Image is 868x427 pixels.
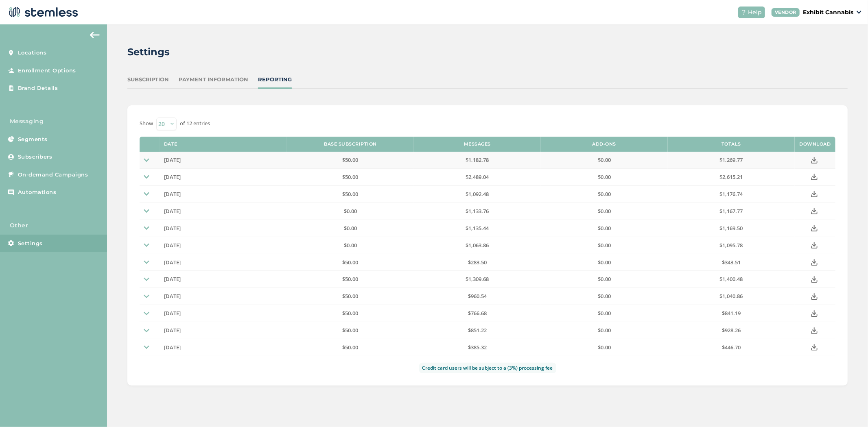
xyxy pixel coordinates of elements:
label: $766.68 [418,310,537,317]
img: icon-dropdown-arrow--small-b2ab160b.svg [144,277,149,282]
span: $1,095.78 [719,242,743,249]
span: $0.00 [598,207,611,215]
span: $2,615.21 [719,173,743,181]
span: $0.00 [344,242,357,249]
label: $446.70 [672,344,791,351]
img: icon-dropdown-arrow--small-b2ab160b.svg [144,191,149,197]
label: $1,135.44 [418,225,537,232]
label: $385.32 [418,344,537,351]
label: Date [164,142,177,147]
label: Credit card users will be subject to a (3%) processing fee [419,363,556,373]
label: 9th April 2025 [164,242,283,249]
label: 9th January 2025 [164,293,283,300]
span: [DATE] [164,173,181,181]
label: $2,489.04 [418,174,537,181]
label: 9th September 2025 [164,157,283,163]
span: $1,133.76 [466,207,489,215]
label: 9th August 2025 [164,174,283,181]
span: $1,092.48 [466,190,489,198]
iframe: Chat Widget [827,388,868,427]
span: [DATE] [164,156,181,163]
span: $960.54 [468,292,487,300]
label: of 12 entries [180,120,210,128]
label: $1,040.86 [672,293,791,300]
label: 9th October 2024 [164,344,283,351]
span: [DATE] [164,190,181,198]
span: $50.00 [342,275,358,283]
span: [DATE] [164,327,181,334]
label: $928.26 [672,327,791,334]
label: $0.00 [545,310,664,317]
label: $0.00 [291,242,410,249]
img: icon-dropdown-arrow--small-b2ab160b.svg [144,259,149,265]
label: $1,269.77 [672,157,791,163]
label: $50.00 [291,310,410,317]
label: 9th December 2024 [164,310,283,317]
span: $50.00 [342,327,358,334]
th: Download [795,137,835,152]
label: $50.00 [291,191,410,198]
span: $0.00 [598,242,611,249]
span: $766.68 [468,309,487,317]
span: [DATE] [164,224,181,232]
span: [DATE] [164,275,181,283]
span: Locations [18,49,47,57]
label: Base Subscription [324,142,377,147]
span: $1,309.68 [466,275,489,283]
img: icon-dropdown-arrow--small-b2ab160b.svg [144,242,149,248]
label: $1,095.78 [672,242,791,249]
label: $960.54 [418,293,537,300]
span: $2,489.04 [466,173,489,181]
label: $0.00 [545,225,664,232]
span: $385.32 [468,344,487,351]
span: [DATE] [164,242,181,249]
span: $1,135.44 [466,224,489,232]
span: $343.51 [722,259,741,266]
img: icon-dropdown-arrow--small-b2ab160b.svg [144,208,149,214]
label: $1,182.78 [418,157,537,163]
span: $1,040.86 [719,292,743,300]
span: $841.19 [722,309,741,317]
span: $0.00 [598,292,611,300]
span: $0.00 [598,309,611,317]
span: $0.00 [598,173,611,181]
label: $1,063.86 [418,242,537,249]
label: $1,167.77 [672,208,791,215]
span: $0.00 [598,190,611,198]
label: $1,400.48 [672,276,791,283]
img: icon-dropdown-arrow--small-b2ab160b.svg [144,157,149,163]
span: $1,167.77 [719,207,743,215]
span: Segments [18,135,48,144]
span: Help [748,8,762,17]
label: 9th November 2024 [164,327,283,334]
span: $50.00 [342,309,358,317]
span: $928.26 [722,327,741,334]
label: $50.00 [291,174,410,181]
span: $50.00 [342,156,358,163]
span: $0.00 [598,275,611,283]
img: icon-dropdown-arrow--small-b2ab160b.svg [144,225,149,231]
div: Subscription [127,76,169,84]
span: $0.00 [598,327,611,334]
label: $2,615.21 [672,174,791,181]
label: $50.00 [291,259,410,266]
label: 9th July 2025 [164,191,283,198]
span: $0.00 [598,224,611,232]
h2: Settings [127,45,170,59]
div: Payment Information [179,76,248,84]
img: icon-dropdown-arrow--small-b2ab160b.svg [144,174,149,180]
label: $1,309.68 [418,276,537,283]
span: $851.22 [468,327,487,334]
label: 9th February 2025 [164,276,283,283]
label: 9th May 2025 [164,225,283,232]
label: $0.00 [545,327,664,334]
label: Add-Ons [593,142,617,147]
span: Automations [18,188,57,196]
img: icon-dropdown-arrow--small-b2ab160b.svg [144,294,149,299]
label: Messages [464,142,491,147]
label: $1,133.76 [418,208,537,215]
img: logo-dark-0685b13c.svg [7,4,78,20]
label: Totals [722,142,741,147]
span: $50.00 [342,344,358,351]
